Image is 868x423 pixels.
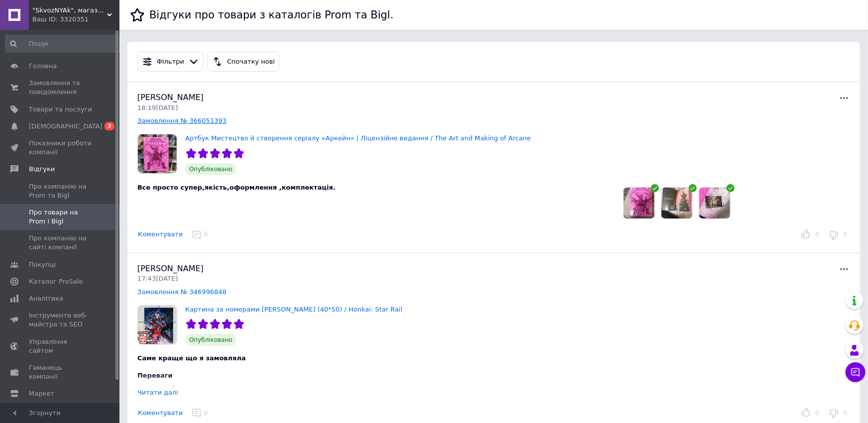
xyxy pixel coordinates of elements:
[138,306,177,344] img: Картина за номерами Хонкай Бутхілл (40*50) / Honkai: Star Rail
[29,294,63,303] span: Аналітика
[29,208,92,226] span: Про товари на Prom і Bigl
[29,389,54,398] span: Маркет
[137,117,226,124] a: Замовлення № 366051393
[846,362,866,382] button: Чат з покупцем
[29,337,92,355] span: Управління сайтом
[32,6,107,15] span: "SkvozNYAk", магазин аніме, манґи та коміксів
[149,9,394,21] h1: Відгуки про товари з каталогів Prom та Bigl.
[185,334,236,346] span: Опубліковано
[29,122,103,131] span: [DEMOGRAPHIC_DATA]
[225,57,277,67] div: Спочатку нові
[29,182,92,200] span: Про компанію на Prom та Bigl
[155,57,186,67] div: Фільтри
[137,288,226,296] a: Замовлення № 346996848
[137,372,173,379] span: Переваги
[137,264,204,273] span: [PERSON_NAME]
[29,260,56,269] span: Покупці
[32,15,119,24] div: Ваш ID: 3320351
[29,79,92,97] span: Замовлення та повідомлення
[137,275,178,282] span: 17:43[DATE]
[137,229,183,240] button: Коментувати
[185,306,403,313] a: Картина за номерами [PERSON_NAME] (40*50) / Honkai: Star Rail
[29,139,92,157] span: Показники роботи компанії
[137,93,204,102] span: [PERSON_NAME]
[5,35,122,53] input: Пошук
[137,389,178,396] div: Читати далі
[185,163,236,175] span: Опубліковано
[29,363,92,381] span: Гаманець компанії
[29,105,92,114] span: Товари та послуги
[105,122,114,130] span: 3
[208,52,279,72] button: Спочатку нові
[137,354,246,362] span: Саме краще що я замовляла
[185,134,531,142] a: Артбук Мистецтво й створення серіалу «Аркейн» | Ліцензійне видання / The Art and Making of Arcane
[29,234,92,252] span: Про компанію на сайті компанії
[137,384,607,393] div: все сподобалося
[29,165,55,174] span: Відгуки
[137,104,178,111] span: 18:19[DATE]
[137,408,183,419] button: Коментувати
[137,184,335,191] span: Все просто супер,якість,оформлення ,комплектація.
[29,311,92,329] span: Інструменти веб-майстра та SEO
[137,52,204,72] button: Фільтри
[29,277,83,286] span: Каталог ProSale
[138,134,177,173] img: Артбук Мистецтво й створення серіалу «Аркейн» | Ліцензійне видання / The Art and Making of Arcane
[29,62,57,71] span: Головна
